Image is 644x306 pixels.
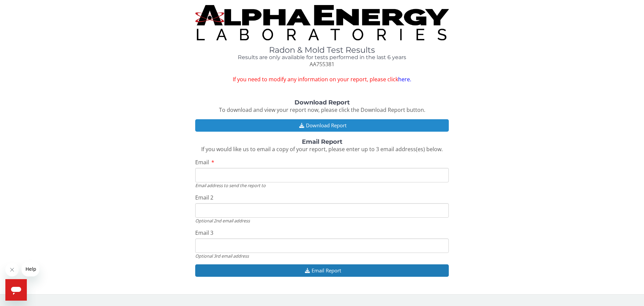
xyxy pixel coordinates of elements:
span: If you would like us to email a copy of your report, please enter up to 3 email address(es) below. [201,145,443,153]
span: If you need to modify any information on your report, please click [195,76,449,83]
span: Email [195,159,209,166]
span: AA755381 [310,60,334,68]
button: Email Report [195,264,449,277]
div: Optional 3rd email address [195,253,449,259]
button: Download Report [195,119,449,132]
iframe: Close message [5,263,19,276]
span: To download and view your report now, please click the Download Report button. [219,106,425,114]
strong: Email Report [302,138,342,145]
h4: Results are only available for tests performed in the last 6 years [195,54,449,60]
div: Email address to send the report to [195,182,449,188]
span: Email 2 [195,194,213,201]
div: Optional 2nd email address [195,218,449,224]
iframe: Message from company [21,262,39,276]
span: Email 3 [195,229,213,236]
img: TightCrop.jpg [195,5,449,40]
a: here. [398,76,411,83]
iframe: Button to launch messaging window [5,279,27,301]
h1: Radon & Mold Test Results [195,46,449,54]
strong: Download Report [294,99,350,106]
